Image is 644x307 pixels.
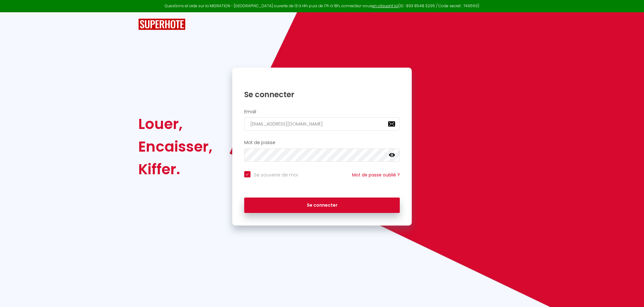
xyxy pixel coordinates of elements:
div: Encaisser, [138,135,212,158]
h1: Se connecter [244,90,400,99]
img: SuperHote logo [138,19,185,30]
button: Se connecter [244,198,400,213]
input: Ton Email [244,117,400,131]
h2: Mot de passe [244,140,400,145]
a: Mot de passe oublié ? [352,172,400,178]
h2: Email [244,109,400,114]
iframe: LiveChat chat widget [618,281,644,307]
div: Kiffer. [138,158,212,181]
a: en cliquant ici [372,3,398,8]
div: Louer, [138,113,212,135]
